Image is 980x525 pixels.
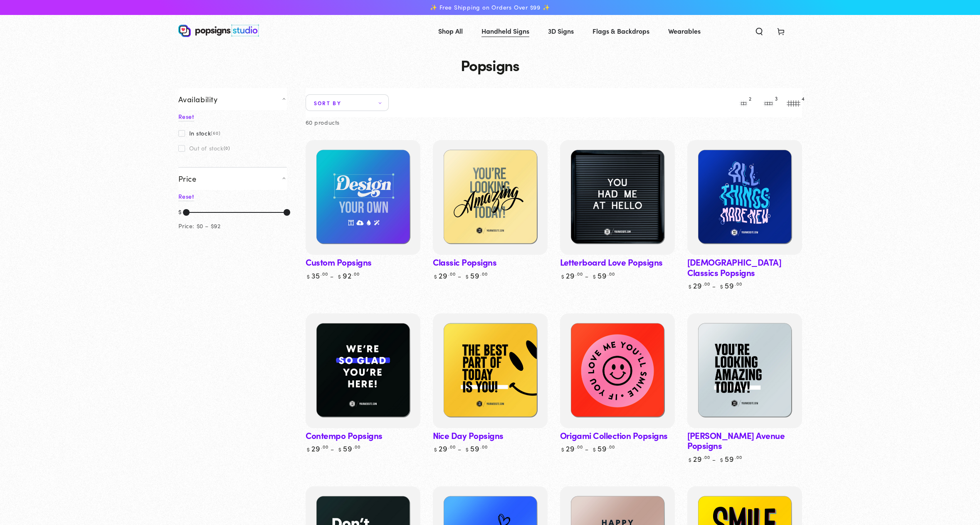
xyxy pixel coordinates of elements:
summary: Search our site [748,22,770,40]
span: (60) [211,131,220,136]
label: Out of stock [178,145,230,151]
span: Price [178,174,197,183]
a: Flags & Backdrops [586,20,656,42]
div: $ [178,207,182,218]
a: Wearables [662,20,707,42]
a: Contempo PopsignsContempo Popsigns [306,313,420,428]
h1: Popsigns [178,57,802,73]
a: Reset [178,112,194,121]
span: Availability [178,94,218,104]
summary: Sort by [306,94,389,111]
span: 3D Signs [548,25,574,37]
span: (0) [224,145,230,150]
a: Nice Day PopsignsNice Day Popsigns [433,313,548,428]
span: Wearables [668,25,701,37]
a: Letterboard Love PopsignsLetterboard Love Popsigns [560,140,675,255]
button: 2 [736,94,752,111]
img: Popsigns Studio [178,25,259,37]
summary: Availability [178,88,287,110]
summary: Price [178,167,287,190]
a: Classic PopsignsClassic Popsigns [433,140,548,255]
div: Price: $0 – $92 [178,221,221,231]
a: Custom PopsignsCustom Popsigns [306,140,420,255]
a: Ambrose Avenue PopsignsAmbrose Avenue Popsigns [687,313,802,428]
a: Shop All [432,20,469,42]
button: 3 [760,94,777,111]
a: Baptism Classics PopsignsBaptism Classics Popsigns [687,140,802,255]
a: 3D Signs [542,20,580,42]
span: Handheld Signs [481,25,529,37]
span: ✨ Free Shipping on Orders Over $99 ✨ [430,4,550,11]
span: Shop All [438,25,463,37]
label: In stock [178,130,221,136]
a: Handheld Signs [475,20,536,42]
span: Flags & Backdrops [592,25,649,37]
p: 60 products [306,117,340,128]
a: Origami Collection PopsignsOrigami Collection Popsigns [560,313,675,428]
a: Reset [178,192,194,201]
